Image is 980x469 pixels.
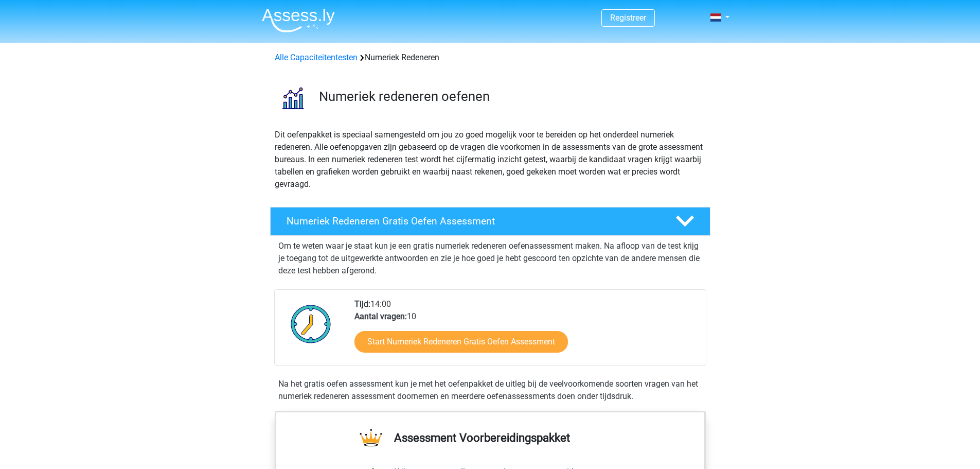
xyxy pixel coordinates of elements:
[275,53,358,62] a: Alle Capaciteitentesten
[271,51,710,64] div: Numeriek Redeneren
[266,207,715,236] a: Numeriek Redeneren Gratis Oefen Assessment
[287,215,659,227] h4: Numeriek Redeneren Gratis Oefen Assessment
[285,298,337,350] img: Klok
[354,311,407,321] b: Aantal vragen:
[271,76,314,120] img: numeriek redeneren
[274,378,706,403] div: Na het gratis oefen assessment kun je met het oefenpakket de uitleg bij de veelvoorkomende soorte...
[347,298,705,365] div: 14:00 10
[319,89,702,105] h3: Numeriek redeneren oefenen
[275,129,706,190] p: Dit oefenpakket is speciaal samengesteld om jou zo goed mogelijk voor te bereiden op het onderdee...
[354,331,568,353] a: Start Numeriek Redeneren Gratis Oefen Assessment
[278,240,702,277] p: Om te weten waar je staat kun je een gratis numeriek redeneren oefenassessment maken. Na afloop v...
[610,13,646,23] a: Registreer
[354,299,370,309] b: Tijd:
[262,8,335,32] img: Assessly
